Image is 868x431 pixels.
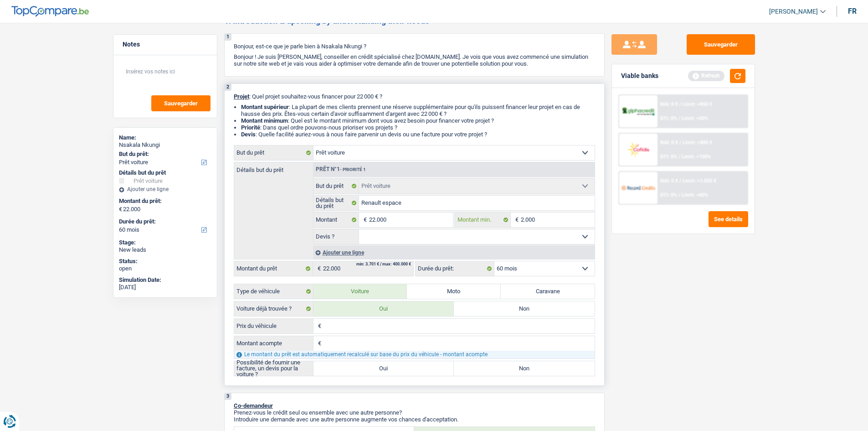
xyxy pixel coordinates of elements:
span: Limit: >850 € [683,101,712,107]
span: Devis [241,131,256,138]
span: / [678,192,680,198]
p: : Quel projet souhaitez-vous financer pour 22 000 € ? [234,93,595,100]
span: Limit: >1.033 € [683,178,716,184]
label: Devis ? [313,229,360,244]
label: Montant du prêt: [119,197,210,205]
div: 1 [225,34,231,41]
div: min: 3.701 € / max: 400.000 € [356,262,411,266]
span: € [119,206,122,213]
label: Caravane [501,284,595,299]
button: Sauvegarder [151,95,211,111]
span: € [313,261,323,276]
label: Oui [313,361,454,376]
strong: Montant minimum [241,117,288,124]
p: Prenez-vous le crédit seul ou ensemble avec une autre personne? [234,409,595,416]
span: Projet [234,93,249,100]
span: € [511,213,521,227]
label: Non [454,361,595,376]
span: Limit: <60% [682,192,708,198]
label: Durée du prêt: [416,261,494,276]
img: Cofidis [621,141,655,158]
img: TopCompare Logo [11,6,89,17]
span: / [679,178,681,184]
label: Type de véhicule [234,284,313,299]
label: Prix du véhicule [234,319,313,333]
span: / [679,101,681,107]
span: DTI: 0% [660,115,677,121]
div: open [119,265,211,272]
label: But du prêt [234,145,313,160]
label: Montant acompte [234,336,313,351]
div: New leads [119,246,211,254]
span: NAI: 0 € [660,178,678,184]
label: Moto [407,284,501,299]
li: : Dans quel ordre pouvons-nous prioriser vos projets ? [241,124,595,131]
span: [PERSON_NAME] [769,8,818,16]
div: Stage: [119,239,211,246]
label: Durée du prêt: [119,218,210,225]
li: : Quelle facilité auriez-vous à nous faire parvenir un devis ou une facture pour votre projet ? [241,131,595,138]
div: Refresh [688,71,724,81]
div: 2 [225,84,231,91]
div: 3 [225,393,231,400]
label: Détails but du prêt [313,196,360,210]
span: DTI: 0% [660,192,677,198]
span: € [359,213,369,227]
p: Introduire une demande avec une autre personne augmente vos chances d'acceptation. [234,416,595,423]
label: Non [454,301,595,316]
span: € [313,336,324,351]
span: / [678,115,680,121]
p: Bonjour, est-ce que je parle bien à Nsakala Nkungi ? [234,43,595,50]
div: Simulation Date: [119,276,211,284]
label: Montant du prêt [234,261,313,276]
span: / [678,154,680,160]
label: But du prêt: [119,151,210,158]
label: Montant [313,213,360,227]
img: Record Credits [621,179,655,196]
div: Détails but du prêt [119,169,211,177]
label: Détails but du prêt [234,162,313,173]
div: Ajouter une ligne [119,186,211,192]
span: NAI: 0 € [660,101,678,107]
div: Name: [119,134,211,141]
strong: Priorité [241,124,260,131]
li: : Quel est le montant minimum dont vous avez besoin pour financer votre projet ? [241,117,595,124]
span: Co-demandeur [234,402,273,409]
span: / [679,140,681,145]
div: Nsakala Nkungi [119,141,211,149]
label: Montant min. [455,213,511,227]
div: Ajouter une ligne [313,246,595,259]
div: Status: [119,258,211,265]
div: fr [848,7,857,16]
p: Bonjour ! Je suis [PERSON_NAME], conseiller en crédit spécialisé chez [DOMAIN_NAME]. Je vois que ... [234,53,595,67]
div: [DATE] [119,284,211,291]
span: NAI: 0 € [660,140,678,145]
img: AlphaCredit [621,106,655,117]
span: DTI: 0% [660,154,677,160]
div: Le montant du prêt est automatiquement recalculé sur base du prix du véhicule - montant acompte [234,351,595,358]
span: Limit: <100% [682,154,711,160]
li: : La plupart de mes clients prennent une réserve supplémentaire pour qu'ils puissent financer leu... [241,104,595,117]
button: See details [709,211,748,227]
label: But du prêt [313,179,360,193]
button: Sauvegarder [687,34,755,55]
strong: Montant supérieur [241,104,289,110]
label: Possibilité de fournir une facture, un devis pour la voiture ? [234,361,313,376]
span: € [313,319,324,333]
span: Sauvegarder [164,100,198,106]
label: Voiture [313,284,407,299]
div: Viable banks [621,72,658,80]
h5: Notes [123,41,208,48]
label: Oui [313,301,454,316]
a: [PERSON_NAME] [762,4,826,19]
span: - Priorité 1 [340,167,366,172]
label: Voiture déjà trouvée ? [234,301,313,316]
span: Limit: <50% [682,115,708,121]
span: Limit: >800 € [683,140,712,145]
div: Prêt n°1 [313,166,368,172]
